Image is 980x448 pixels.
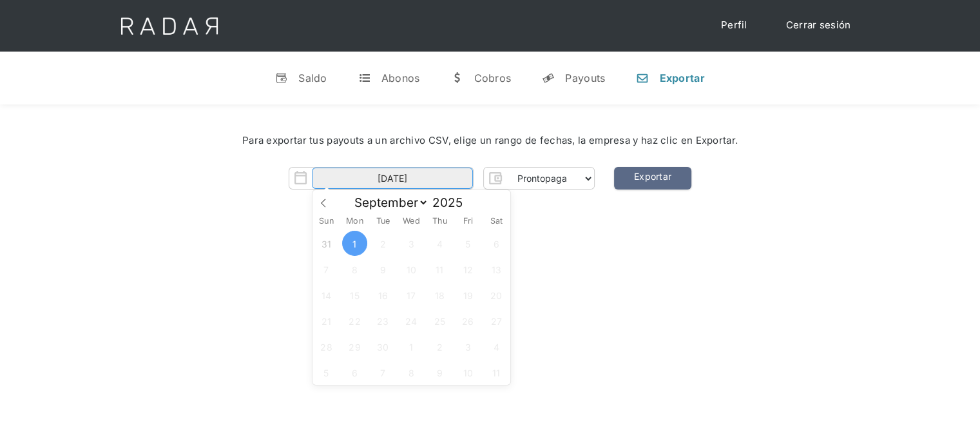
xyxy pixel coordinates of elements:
[474,72,511,84] div: Cobros
[370,231,396,256] span: September 2, 2025
[425,217,454,226] span: Thu
[342,257,367,282] span: September 8, 2025
[456,308,481,333] span: September 26, 2025
[314,360,339,385] span: October 5, 2025
[456,257,481,282] span: September 12, 2025
[773,13,864,38] a: Cerrar sesión
[399,334,424,359] span: October 1, 2025
[659,72,704,84] div: Exportar
[399,282,424,307] span: September 17, 2025
[348,195,428,211] select: Month
[427,308,452,333] span: September 25, 2025
[614,167,691,190] a: Exportar
[397,217,425,226] span: Wed
[312,217,341,226] span: Sun
[314,257,339,282] span: September 7, 2025
[342,334,367,359] span: September 29, 2025
[298,72,327,84] div: Saldo
[484,360,509,385] span: October 11, 2025
[370,308,396,333] span: September 23, 2025
[427,231,452,256] span: September 4, 2025
[342,360,367,385] span: October 6, 2025
[456,360,481,385] span: October 10, 2025
[542,72,555,84] div: y
[399,231,424,256] span: September 3, 2025
[484,231,509,256] span: September 6, 2025
[314,231,339,256] span: August 31, 2025
[427,360,452,385] span: October 9, 2025
[370,282,396,307] span: September 16, 2025
[565,72,605,84] div: Payouts
[342,282,367,307] span: September 15, 2025
[482,217,510,226] span: Sat
[456,334,481,359] span: October 3, 2025
[399,360,424,385] span: October 8, 2025
[289,167,595,190] form: Form
[399,308,424,333] span: September 24, 2025
[484,334,509,359] span: October 4, 2025
[484,282,509,307] span: September 20, 2025
[342,231,367,256] span: September 1, 2025
[427,334,452,359] span: October 2, 2025
[370,360,396,385] span: October 7, 2025
[456,231,481,256] span: September 5, 2025
[340,217,369,226] span: Mon
[370,257,396,282] span: September 9, 2025
[314,282,339,307] span: September 14, 2025
[358,72,371,84] div: t
[450,72,463,84] div: w
[428,195,475,210] input: Year
[369,217,397,226] span: Tue
[399,257,424,282] span: September 10, 2025
[370,334,396,359] span: September 30, 2025
[314,334,339,359] span: September 28, 2025
[456,282,481,307] span: September 19, 2025
[342,308,367,333] span: September 22, 2025
[39,133,941,148] div: Para exportar tus payouts a un archivo CSV, elige un rango de fechas, la empresa y haz clic en Ex...
[381,72,420,84] div: Abonos
[454,217,482,226] span: Fri
[314,308,339,333] span: September 21, 2025
[484,257,509,282] span: September 13, 2025
[708,13,760,38] a: Perfil
[275,72,288,84] div: v
[484,308,509,333] span: September 27, 2025
[427,282,452,307] span: September 18, 2025
[636,72,649,84] div: n
[427,257,452,282] span: September 11, 2025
